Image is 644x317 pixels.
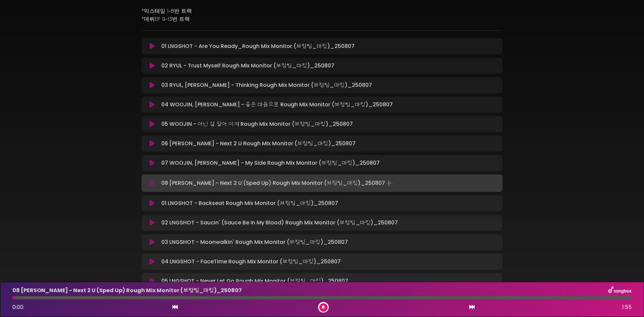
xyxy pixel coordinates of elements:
[161,238,348,246] p: 03 LNGSHOT - Moonwalkin' Rough Mix Monitor (브컴팀_마킹)_250807
[161,101,393,109] p: 04 WOOJIN, [PERSON_NAME] - 좋은 마음으로 Rough Mix Monitor (브컴팀_마킹)_250807
[161,159,380,167] p: 07 WOOJIN, [PERSON_NAME] - My Side Rough Mix Monitor (브컴팀_마킹)_250807
[608,286,632,295] img: songbox-logo-white.png
[142,7,502,15] p: *믹스테잎 1~8번 트랙
[385,178,394,188] img: waveform4.gif
[161,277,348,285] p: 05 LNGSHOT - Never Let Go Rough Mix Monitor (브컴팀_마킹)_250807
[161,178,394,188] p: 08 [PERSON_NAME] - Next 2 U (Sped Up) Rough Mix Monitor (브컴팀_마킹)_250807
[142,15,502,23] p: *데뷔EP 9~13번 트랙
[161,199,338,207] p: 01 LNGSHOT - Backseat Rough Mix Monitor (브컴팀_마킹)_250807
[161,62,334,70] p: 02 RYUL - Trust Myself Rough Mix Monitor (브컴팀_마킹)_250807
[12,303,23,311] span: 0:00
[161,258,341,266] p: 04 LNGSHOT - FaceTime Rough Mix Monitor (브컴팀_마킹)_250807
[12,286,242,295] p: 08 [PERSON_NAME] - Next 2 U (Sped Up) Rough Mix Monitor (브컴팀_마킹)_250807
[161,219,398,227] p: 02 LNGSHOT - Saucin' (Sauce Be In My Blood) Rough Mix Monitor (브컴팀_마킹)_250807
[161,120,353,128] p: 05 WOOJIN - 아닌 걸 알아 이제 Rough Mix Monitor (브컴팀_마킹)_250807
[161,42,355,50] p: 01 LNGSHOT - Are You Ready_Rough Mix Monitor (브컴팀_마킹)_250807
[161,140,356,148] p: 06 [PERSON_NAME] - Next 2 U Rough Mix Monitor (브컴팀_마킹)_250807
[622,303,632,311] span: 1:55
[161,81,372,89] p: 03 RYUL, [PERSON_NAME] - Thinking Rough Mix Monitor (브컴팀_마킹)_250807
